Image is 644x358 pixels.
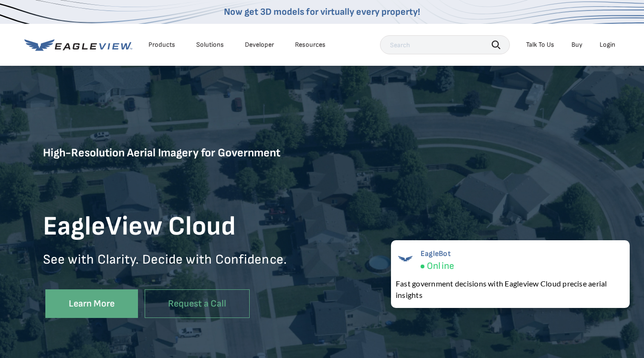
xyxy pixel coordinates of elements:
[396,249,415,268] img: EagleBot
[145,289,250,318] a: Request a Call
[148,41,175,49] div: Products
[526,41,554,49] div: Talk To Us
[380,35,510,54] input: Search
[421,249,454,258] span: EagleBot
[43,210,322,244] h1: EagleView Cloud
[295,41,326,49] div: Resources
[43,145,322,203] h5: High-Resolution Aerial Imagery for Government
[43,251,322,282] p: See with Clarity. Decide with Confidence.
[322,156,602,314] iframe: Eagleview Cloud Overview
[224,6,420,18] a: Now get 3D models for virtually every property!
[600,41,615,49] div: Login
[245,41,274,49] a: Developer
[571,41,582,49] a: Buy
[196,41,224,49] div: Solutions
[427,260,454,272] span: Online
[396,278,625,301] div: Fast government decisions with Eagleview Cloud precise aerial insights
[45,289,138,318] a: Learn More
